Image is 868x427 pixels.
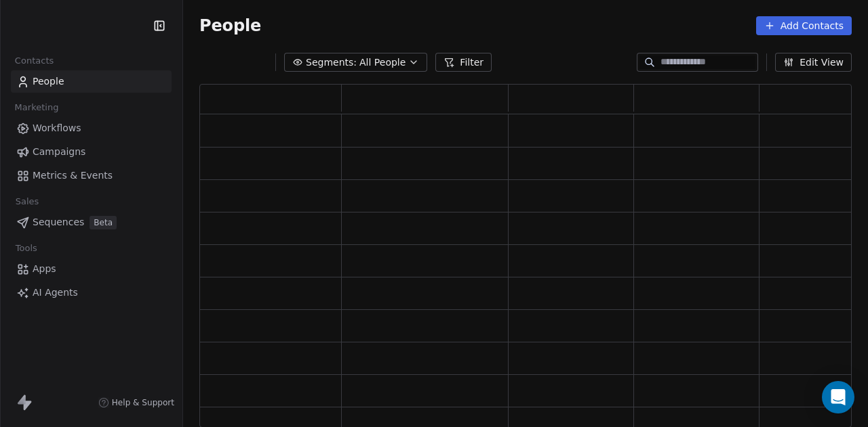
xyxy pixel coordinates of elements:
a: Workflows [11,117,172,139]
span: All People [359,55,406,70]
span: Sales [9,192,45,212]
span: Apps [33,262,56,276]
span: Sequences [33,215,84,229]
span: Tools [9,238,43,259]
a: Apps [11,258,172,280]
span: Beta [90,216,117,229]
button: Add Contacts [756,16,852,35]
a: SequencesBeta [11,211,172,233]
span: People [33,74,64,89]
span: Marketing [9,97,64,118]
span: People [199,16,261,36]
span: Help & Support [112,397,174,408]
span: Campaigns [33,145,85,159]
div: Open Intercom Messenger [822,381,854,413]
button: Edit View [775,53,852,72]
span: Segments: [306,55,357,70]
span: AI Agents [33,286,78,300]
a: AI Agents [11,282,172,304]
a: Campaigns [11,141,172,163]
span: Metrics & Events [33,168,113,183]
a: Metrics & Events [11,164,172,187]
span: Workflows [33,121,81,135]
span: Contacts [9,51,60,71]
a: People [11,70,172,93]
a: Help & Support [98,397,174,408]
button: Filter [435,53,492,72]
